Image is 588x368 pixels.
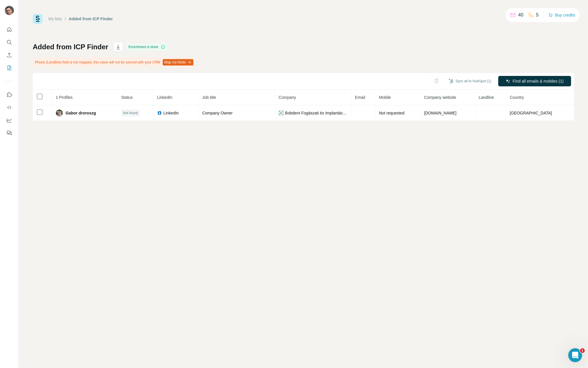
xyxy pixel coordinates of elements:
[424,111,457,115] span: [DOMAIN_NAME]
[379,111,404,115] span: Not requested
[285,110,348,116] span: Bobdent Fogászati és Implantációs Központ
[163,59,193,65] button: Map my fields
[5,115,14,125] button: Dashboard
[48,17,62,21] a: My lists
[5,102,14,113] button: Use Surfe API
[445,77,495,85] button: Sync all to HubSpot (1)
[5,50,14,60] button: Enrich CSV
[580,348,585,353] span: 1
[424,95,456,100] span: Company website
[69,16,113,22] div: Added from ICP Finder
[548,11,575,19] button: Buy credits
[510,95,524,100] span: Country
[5,24,14,35] button: Quick start
[202,111,233,115] span: Company Owner
[536,12,539,19] p: 5
[164,110,179,116] span: LinkedIn
[5,90,14,100] button: Use Surfe on LinkedIn
[5,37,14,48] button: Search
[121,95,133,100] span: Status
[5,128,14,138] button: Feedback
[5,63,14,73] button: My lists
[157,95,173,100] span: LinkedIn
[56,110,63,116] img: Avatar
[33,42,108,52] h1: Added from ICP Finder
[202,95,216,100] span: Job title
[513,78,564,84] span: Find all emails & mobiles (1)
[379,95,391,100] span: Mobile
[56,95,73,100] span: 1 Profiles
[157,111,162,115] img: LinkedIn logo
[65,16,66,22] li: /
[498,76,571,86] button: Find all emails & mobiles (1)
[123,110,138,116] span: Not found
[518,12,523,19] p: 40
[279,95,296,100] span: Company
[279,111,283,115] img: company-logo
[510,111,552,115] span: [GEOGRAPHIC_DATA]
[127,43,167,50] div: Enrichment is done
[33,57,195,67] div: Phone (Landline) field is not mapped, this value will not be synced with your CRM
[355,95,365,100] span: Email
[479,95,494,100] span: Landline
[5,6,14,15] img: Avatar
[33,14,43,24] img: Surfe Logo
[66,110,96,116] span: Gabor droroszg
[568,348,582,362] iframe: Intercom live chat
